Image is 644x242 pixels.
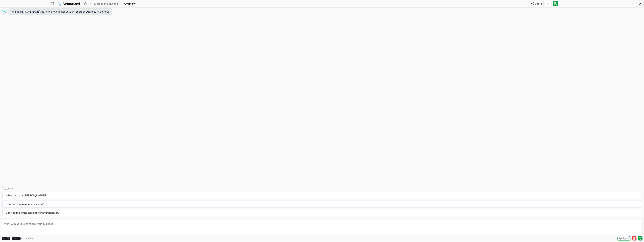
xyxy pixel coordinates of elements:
[93,2,118,6] a: Junzi Tech Solutions
[535,2,542,6] span: Share
[623,237,629,240] span: Agent
[2,187,642,190] p: Try asking:
[2,237,10,240] kbd: shift
[11,10,109,14] span: Hi, I'm [PERSON_NAME], ask me anything about your report or business in general!
[529,1,544,7] button: Share
[2,201,642,208] button: How can I improve my business?
[124,2,136,6] span: Overview
[84,2,136,6] nav: breadcrumb
[1,9,7,15] img: Vera
[2,209,642,216] button: Can you make the text shorter and friendlier?
[2,236,34,240] span: + for newline
[2,192,642,199] button: What can I ask [PERSON_NAME]?
[12,237,21,240] kbd: enter
[617,236,630,240] button: Agent
[58,2,80,6] img: logo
